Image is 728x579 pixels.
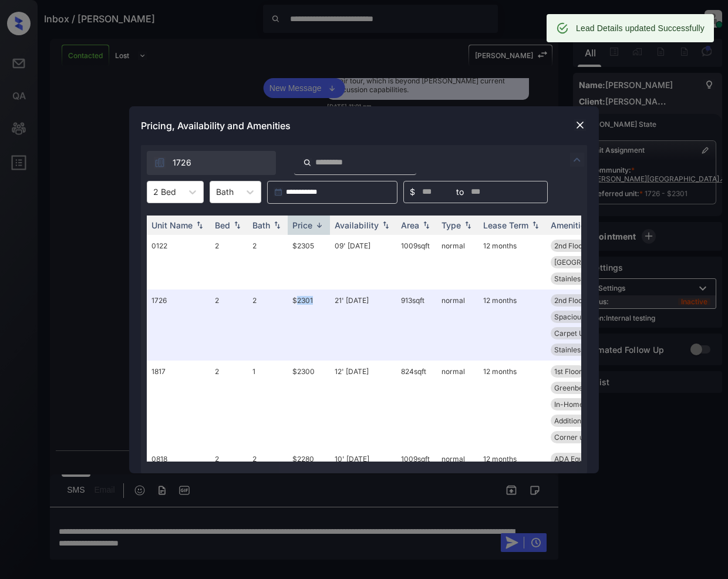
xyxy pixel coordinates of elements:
[554,274,608,283] span: Stainless Steel...
[380,221,392,229] img: sorting
[147,289,210,361] td: 1726
[330,289,396,361] td: 21' [DATE]
[554,433,592,442] span: Corner unit
[210,289,248,361] td: 2
[441,220,461,230] div: Type
[335,220,379,230] div: Availability
[292,220,312,230] div: Price
[420,221,432,229] img: sorting
[194,221,205,229] img: sorting
[396,289,437,361] td: 913 sqft
[483,220,528,230] div: Lease Term
[252,220,270,230] div: Bath
[248,289,288,361] td: 2
[554,329,615,338] span: Carpet Upgrade ...
[231,221,243,229] img: sorting
[554,400,618,409] span: In-Home Washer ...
[154,157,166,169] img: icon-zuma
[396,235,437,289] td: 1009 sqft
[554,296,585,305] span: 2nd Floor
[478,235,546,289] td: 12 months
[462,221,474,229] img: sorting
[478,448,546,503] td: 12 months
[215,220,230,230] div: Bed
[478,289,546,361] td: 12 months
[303,157,312,168] img: icon-zuma
[576,18,705,39] div: Lead Details updated Successfully
[396,361,437,448] td: 824 sqft
[554,416,608,425] span: Additional Stor...
[437,448,478,503] td: normal
[330,448,396,503] td: 10' [DATE]
[554,367,582,376] span: 1st Floor
[330,361,396,448] td: 12' [DATE]
[330,235,396,289] td: 09' [DATE]
[410,186,415,198] span: $
[554,345,608,354] span: Stainless Steel...
[437,361,478,448] td: normal
[173,156,191,169] span: 1726
[437,289,478,361] td: normal
[437,235,478,289] td: normal
[570,153,584,167] img: icon-zuma
[401,220,419,230] div: Area
[248,448,288,503] td: 2
[554,241,585,250] span: 2nd Floor
[210,235,248,289] td: 2
[147,361,210,448] td: 1817
[551,220,590,230] div: Amenities
[288,289,330,361] td: $2301
[554,383,605,392] span: Greenbelt View
[530,221,541,229] img: sorting
[456,186,464,198] span: to
[554,455,601,463] span: ADA Equipped
[147,235,210,289] td: 0122
[147,448,210,503] td: 0818
[574,119,586,131] img: close
[314,221,325,230] img: sorting
[288,361,330,448] td: $2300
[288,448,330,503] td: $2280
[248,235,288,289] td: 2
[210,448,248,503] td: 2
[478,361,546,448] td: 12 months
[210,361,248,448] td: 2
[248,361,288,448] td: 1
[554,312,608,321] span: Spacious Closet
[396,448,437,503] td: 1009 sqft
[288,235,330,289] td: $2305
[151,220,193,230] div: Unit Name
[554,258,638,267] span: [GEOGRAPHIC_DATA] L...
[129,106,599,145] div: Pricing, Availability and Amenities
[271,221,283,229] img: sorting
